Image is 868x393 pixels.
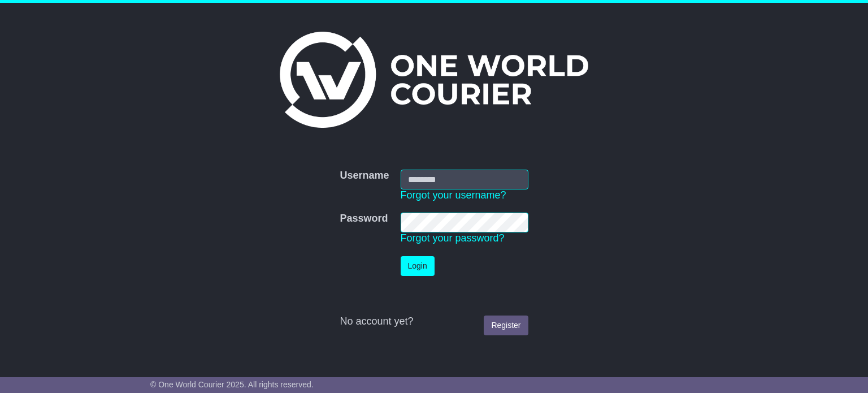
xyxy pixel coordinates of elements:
[401,256,435,276] button: Login
[484,316,528,335] a: Register
[340,316,528,328] div: No account yet?
[340,213,388,225] label: Password
[401,189,506,201] a: Forgot your username?
[401,232,505,244] a: Forgot your password?
[340,170,389,182] label: Username
[280,32,588,128] img: One World
[150,380,314,389] span: © One World Courier 2025. All rights reserved.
